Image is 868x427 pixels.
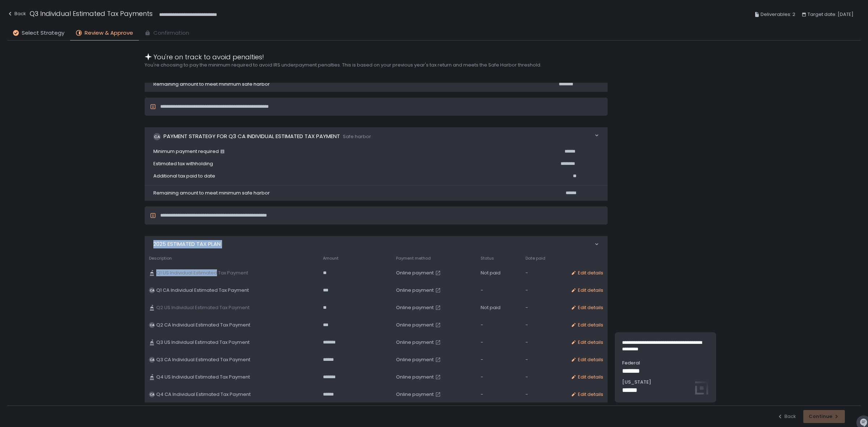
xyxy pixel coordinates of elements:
[571,356,603,363] button: Edit details
[526,391,562,398] div: -
[481,287,517,294] div: -
[526,339,562,346] div: -
[163,132,340,141] span: Payment strategy for Q3 CA Individual Estimated Tax Payment
[396,270,434,276] span: Online payment
[156,374,250,380] span: Q4 US Individual Estimated Tax Payment
[153,190,270,196] span: Remaining amount to meet minimum safe harbor
[153,81,270,87] span: Remaining amount to meet minimum safe harbor
[153,148,225,155] span: Minimum payment required
[343,133,371,140] span: Safe harbor
[396,356,434,363] span: Online payment
[22,29,64,37] span: Select Strategy
[481,256,494,261] span: Status
[571,391,603,398] button: Edit details
[396,374,434,380] span: Online payment
[150,323,154,327] text: CA
[526,374,562,380] div: -
[150,358,154,362] text: CA
[323,256,339,261] span: Amount
[153,29,189,37] span: Confirmation
[153,161,213,167] span: Estimated tax withholding
[481,304,517,311] div: Not paid
[571,304,603,311] button: Edit details
[153,240,221,248] span: 2025 estimated tax plan
[156,304,250,311] span: Q2 US Individual Estimated Tax Payment
[571,339,603,346] button: Edit details
[30,9,153,18] h1: Q3 Individual Estimated Tax Payments
[85,29,133,37] span: Review & Approve
[396,256,431,261] span: Payment method
[153,173,215,179] span: Additional tax paid to date
[481,270,517,276] div: Not paid
[150,392,154,397] text: CA
[7,9,26,21] button: Back
[526,287,562,294] div: -
[481,322,517,328] div: -
[156,339,250,346] span: Q3 US Individual Estimated Tax Payment
[481,374,517,380] div: -
[145,62,608,68] h2: You're choosing to pay the minimum required to avoid IRS underpayment penalties. This is based on...
[526,256,545,261] span: Date paid
[156,356,250,363] span: Q3 CA Individual Estimated Tax Payment
[396,322,434,328] span: Online payment
[761,10,795,19] span: Deliverables: 2
[481,339,517,346] div: -
[481,356,517,363] div: -
[777,413,796,420] button: Back
[571,287,603,294] button: Edit details
[156,322,250,328] span: Q2 CA Individual Estimated Tax Payment
[150,288,154,293] text: CA
[153,52,264,62] span: You're on track to avoid penalties!
[154,134,160,139] text: CA
[156,391,251,398] span: Q4 CA Individual Estimated Tax Payment
[396,287,434,294] span: Online payment
[571,374,603,380] button: Edit details
[526,270,562,276] div: -
[396,391,434,398] span: Online payment
[526,322,562,328] div: -
[526,356,562,363] div: -
[526,304,562,311] div: -
[7,9,26,18] div: Back
[396,339,434,346] span: Online payment
[571,270,603,276] button: Edit details
[622,379,709,385] span: [US_STATE]
[396,304,434,311] span: Online payment
[156,287,249,294] span: Q1 CA Individual Estimated Tax Payment
[808,10,854,19] span: Target date: [DATE]
[149,256,172,261] span: Description
[622,360,709,366] span: Federal
[571,322,603,328] button: Edit details
[481,391,517,398] div: -
[156,270,248,276] span: Q1 US Individual Estimated Tax Payment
